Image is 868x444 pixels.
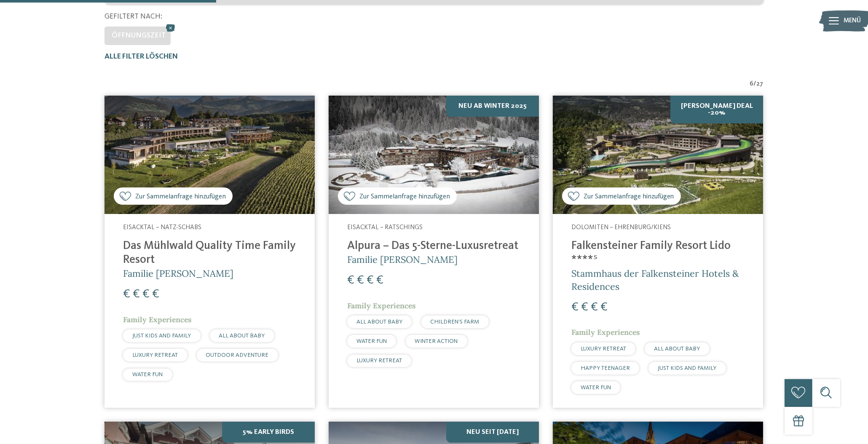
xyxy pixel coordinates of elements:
span: € [571,301,579,313]
img: Familienhotels gesucht? Hier findet ihr die besten! [553,96,763,214]
h4: Das Mühlwald Quality Time Family Resort [123,239,296,267]
img: Familienhotels gesucht? Hier findet ihr die besten! [104,96,315,214]
span: Alle Filter löschen [104,53,178,60]
span: LUXURY RETREAT [581,346,626,352]
span: € [123,288,130,300]
span: JUST KIDS AND FAMILY [132,333,191,339]
span: 6 [750,80,754,89]
span: JUST KIDS AND FAMILY [658,365,717,371]
span: € [152,288,159,300]
span: OUTDOOR ADVENTURE [206,352,269,358]
span: WATER FUN [581,385,611,391]
span: LUXURY RETREAT [132,352,178,358]
span: WINTER ACTION [415,338,458,344]
span: CHILDREN’S FARM [431,319,480,325]
span: Family Experiences [571,327,640,337]
a: Familienhotels gesucht? Hier findet ihr die besten! Zur Sammelanfrage hinzufügen Eisacktal – Natz... [104,96,315,408]
span: ALL ABOUT BABY [219,333,265,339]
span: Stammhaus der Falkensteiner Hotels & Residences [571,267,739,292]
span: ALL ABOUT BABY [654,346,700,352]
span: LUXURY RETREAT [356,358,402,364]
span: Family Experiences [123,315,192,324]
span: € [133,288,140,300]
span: Dolomiten – Ehrenburg/Kiens [571,224,671,231]
span: Zur Sammelanfrage hinzufügen [359,192,450,201]
a: Familienhotels gesucht? Hier findet ihr die besten! Zur Sammelanfrage hinzufügen [PERSON_NAME] De... [553,96,763,408]
span: / [754,80,757,89]
span: € [581,301,588,313]
span: Zur Sammelanfrage hinzufügen [135,192,226,201]
span: Zur Sammelanfrage hinzufügen [584,192,674,201]
h4: Falkensteiner Family Resort Lido ****ˢ [571,239,745,267]
span: € [142,288,150,300]
span: € [591,301,598,313]
span: Eisacktal – Ratschings [347,224,423,231]
span: € [347,274,354,286]
span: 27 [757,80,764,89]
span: Familie [PERSON_NAME] [347,254,458,265]
span: Gefiltert nach: [104,13,162,20]
span: € [376,274,383,286]
span: Öffnungszeit [112,32,166,39]
span: Eisacktal – Natz-Schabs [123,224,201,231]
span: WATER FUN [356,338,387,344]
span: Familie [PERSON_NAME] [123,267,233,279]
span: € [600,301,608,313]
img: Familienhotels gesucht? Hier findet ihr die besten! [329,96,539,214]
span: € [367,274,374,286]
span: WATER FUN [132,372,163,377]
span: HAPPY TEENAGER [581,365,630,371]
h4: Alpura – Das 5-Sterne-Luxusretreat [347,239,520,253]
span: ALL ABOUT BABY [356,319,402,325]
a: Familienhotels gesucht? Hier findet ihr die besten! Zur Sammelanfrage hinzufügen Neu ab Winter 20... [329,96,539,408]
span: € [357,274,364,286]
span: Family Experiences [347,301,416,310]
